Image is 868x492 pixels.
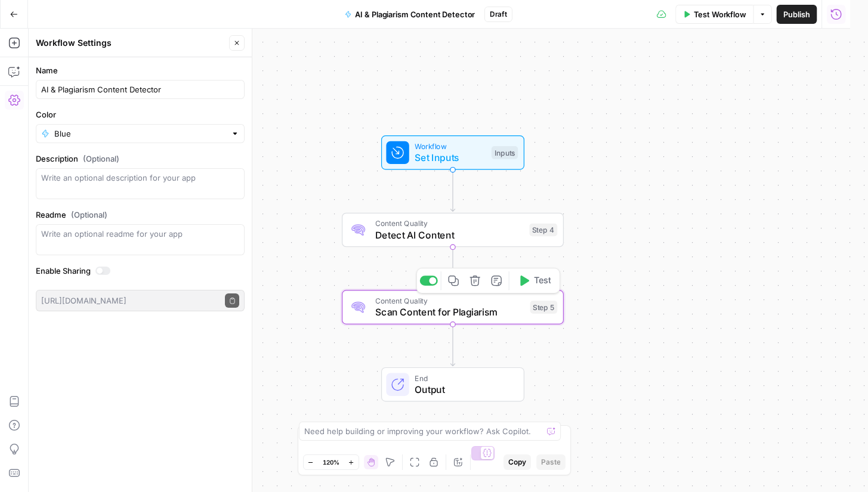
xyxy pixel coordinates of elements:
div: Step 4 [529,224,557,237]
span: Set Inputs [415,150,486,165]
label: Color [36,109,245,120]
button: Test Workflow [675,5,753,24]
label: Enable Sharing [36,265,245,277]
g: Edge from step_5 to end [450,324,455,366]
span: Test Workflow [694,8,746,20]
span: End [415,372,512,383]
span: Detect AI Content [375,228,523,242]
div: Inputs [492,146,518,159]
div: Content QualityDetect AI ContentStep 4 [342,213,564,247]
span: Content Quality [375,218,523,229]
button: AI & Plagiarism Content Detector [338,5,482,24]
span: Workflow [415,140,486,151]
span: Publish [783,8,810,20]
div: WorkflowSet InputsInputs [342,135,564,170]
span: AI & Plagiarism Content Detector [355,8,475,20]
span: Paste [540,457,560,468]
div: Step 5 [530,301,558,314]
input: Blue [54,128,226,140]
span: Content Quality [375,295,524,307]
span: Scan Content for Plagiarism [375,305,524,319]
span: Copy [508,457,526,468]
span: (Optional) [83,153,119,165]
span: 120% [323,457,339,467]
button: Test [512,271,557,290]
span: (Optional) [71,209,107,221]
img: 0h7jksvol0o4df2od7a04ivbg1s0 [351,222,366,237]
img: g05n0ak81hcbx2skfcsf7zupj8nr [351,300,366,314]
label: Name [36,64,245,76]
label: Readme [36,209,245,221]
button: Publish [777,5,817,24]
g: Edge from start to step_4 [450,170,455,212]
span: Output [415,382,512,397]
input: Untitled [41,83,239,95]
div: Workflow Settings [36,37,226,49]
span: Draft [490,9,507,20]
button: Paste [536,454,565,470]
div: Content QualityScan Content for PlagiarismStep 5Test [342,290,564,324]
div: EndOutput [342,367,564,402]
label: Description [36,153,245,165]
button: Copy [503,454,531,470]
span: Test [534,274,551,287]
